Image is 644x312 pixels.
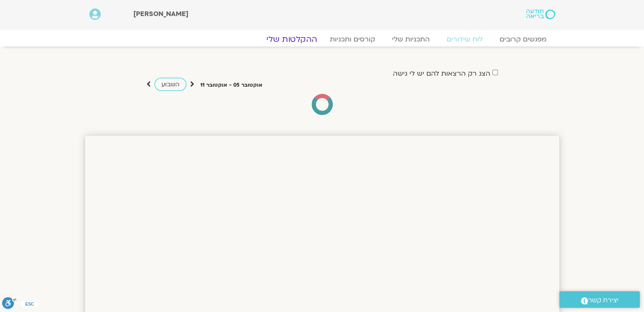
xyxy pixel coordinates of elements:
[256,34,327,44] a: ההקלטות שלי
[559,291,640,308] a: יצירת קשר
[161,80,180,88] span: השבוע
[588,295,619,306] span: יצירת קשר
[393,70,490,77] label: הצג רק הרצאות להם יש לי גישה
[200,81,263,90] p: אוקטובר 05 - אוקטובר 11
[89,35,555,44] nav: Menu
[491,35,555,44] a: מפגשים קרובים
[438,35,491,44] a: לוח שידורים
[155,78,186,91] a: השבוע
[133,9,188,19] span: [PERSON_NAME]
[384,35,438,44] a: התכניות שלי
[321,35,384,44] a: קורסים ותכניות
